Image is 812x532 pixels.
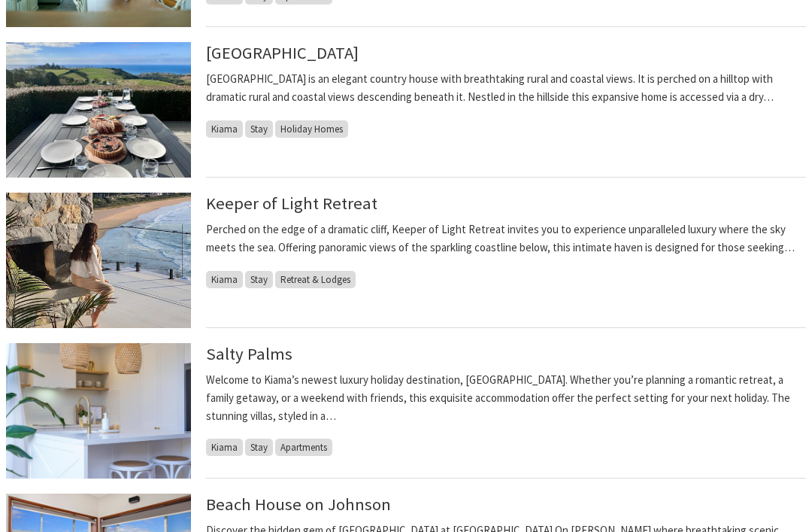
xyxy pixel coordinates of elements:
p: Welcome to Kiama’s newest luxury holiday destination, [GEOGRAPHIC_DATA]. Whether you’re planning ... [206,372,806,425]
p: Perched on the edge of a dramatic cliff, Keeper of Light Retreat invites you to experience unpara... [206,221,806,257]
img: Beautiful Gourmet Kitchen to entertain & enjoy [6,344,191,479]
span: Apartments [275,439,332,457]
span: Kiama [206,272,243,289]
a: Beach House on Johnson [206,494,391,515]
span: Stay [245,121,273,138]
span: Stay [245,439,273,457]
span: Kiama [206,121,243,138]
span: Retreat & Lodges [275,272,356,289]
a: Keeper of Light Retreat [206,193,377,214]
span: Holiday Homes [275,121,348,138]
img: Keeper of Light Retreat photo of the balcony [6,193,191,329]
span: Stay [245,272,273,289]
a: Salty Palms [206,344,292,365]
img: lunch with a view [6,43,191,178]
a: [GEOGRAPHIC_DATA] [206,43,359,64]
span: Kiama [206,439,243,457]
p: [GEOGRAPHIC_DATA] is an elegant country house with breathtaking rural and coastal views. It is pe... [206,71,806,106]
